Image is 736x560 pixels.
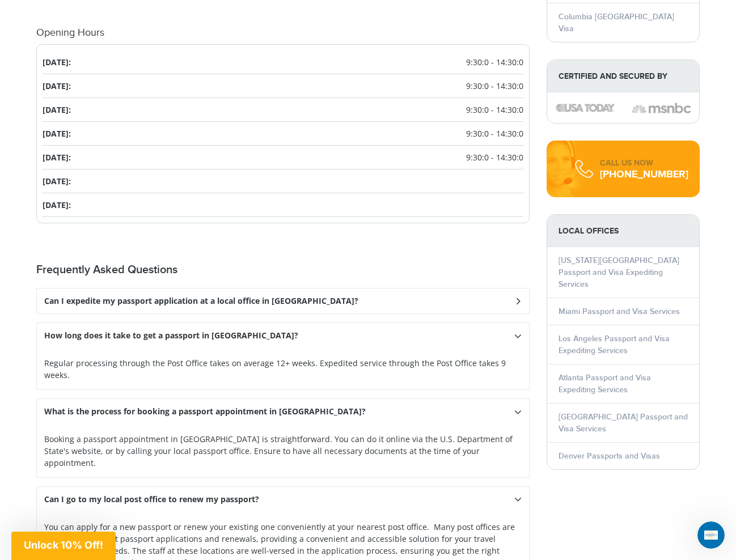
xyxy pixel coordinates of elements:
[466,128,523,139] span: 9:30:0 - 14:30:0
[559,256,679,289] a: [US_STATE][GEOGRAPHIC_DATA] Passport and Visa Expediting Services
[43,74,523,98] li: [DATE]:
[43,98,523,122] li: [DATE]:
[600,158,688,169] div: CALL US NOW
[547,60,699,92] strong: Certified and Secured by
[466,104,523,116] span: 9:30:0 - 14:30:0
[36,27,530,39] h4: Opening Hours
[556,104,615,112] img: image description
[44,357,522,381] p: Regular processing through the Post Office takes on average 12+ weeks. Expedited service through ...
[24,539,103,551] span: Unlock 10% Off!
[600,169,688,180] div: [PHONE_NUMBER]
[43,146,523,169] li: [DATE]:
[466,56,523,68] span: 9:30:0 - 14:30:0
[44,331,298,341] h3: How long does it take to get a passport in [GEOGRAPHIC_DATA]?
[44,495,259,504] h3: Can I go to my local post office to renew my passport?
[44,433,522,469] p: Booking a passport appointment in [GEOGRAPHIC_DATA] is straightforward. You can do it online via ...
[632,101,691,115] img: image description
[43,169,523,193] li: [DATE]:
[559,334,670,355] a: Los Angeles Passport and Visa Expediting Services
[697,521,725,549] iframe: Intercom live chat
[11,532,116,560] div: Unlock 10% Off!
[43,122,523,146] li: [DATE]:
[44,296,358,306] h3: Can I expedite my passport application at a local office in [GEOGRAPHIC_DATA]?
[43,50,523,74] li: [DATE]:
[559,307,680,316] a: Miami Passport and Visa Services
[466,151,523,163] span: 9:30:0 - 14:30:0
[43,193,523,217] li: [DATE]:
[547,215,699,247] strong: LOCAL OFFICES
[36,263,530,277] h2: Frequently Asked Questions
[559,12,674,33] a: Columbia [GEOGRAPHIC_DATA] Visa
[466,80,523,92] span: 9:30:0 - 14:30:0
[559,451,660,461] a: Denver Passports and Visas
[559,412,688,434] a: [GEOGRAPHIC_DATA] Passport and Visa Services
[559,373,651,394] a: Atlanta Passport and Visa Expediting Services
[44,407,366,417] h3: What is the process for booking a passport appointment in [GEOGRAPHIC_DATA]?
